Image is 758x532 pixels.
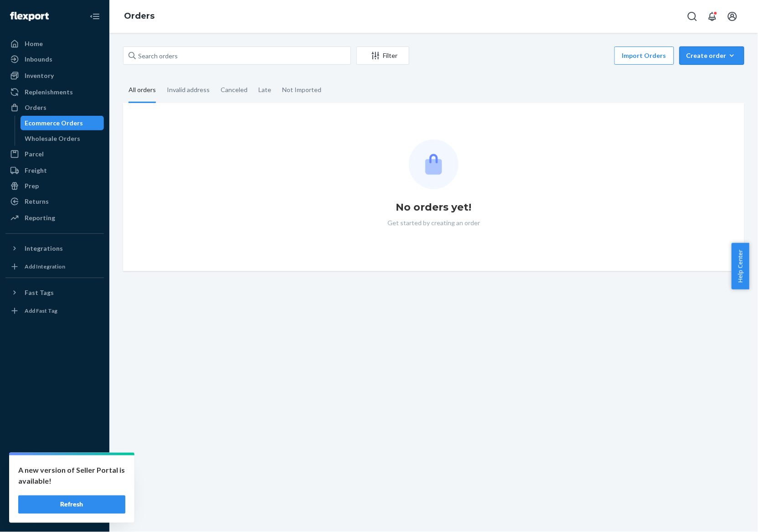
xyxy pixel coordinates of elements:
[25,307,57,315] div: Add Fast Tag
[25,134,81,143] div: Wholesale Orders
[5,36,104,51] a: Home
[282,78,321,102] div: Not Imported
[5,304,104,318] a: Add Fast Tag
[25,181,39,191] div: Prep
[123,46,351,65] input: Search orders
[25,197,49,206] div: Returns
[25,166,47,175] div: Freight
[124,11,155,21] a: Orders
[117,3,162,30] ol: breadcrumbs
[167,78,210,102] div: Invalid address
[686,51,737,60] div: Create order
[396,200,472,215] h1: No orders yet!
[18,465,125,486] p: A new version of Seller Portal is available!
[5,460,104,475] a: Settings
[5,506,104,521] button: Give Feedback
[21,131,104,146] a: Wholesale Orders
[25,103,46,112] div: Orders
[129,78,156,103] div: All orders
[5,52,104,67] a: Inbounds
[5,194,104,209] a: Returns
[614,46,674,65] button: Import Orders
[221,78,248,102] div: Canceled
[5,68,104,83] a: Inventory
[25,119,83,128] div: Ecommerce Orders
[25,71,54,80] div: Inventory
[25,150,44,159] div: Parcel
[703,7,722,26] button: Open notifications
[683,7,701,26] button: Open Search Box
[387,218,480,227] p: Get started by creating an order
[5,259,104,274] a: Add Integration
[5,211,104,225] a: Reporting
[680,46,744,65] button: Create order
[723,7,742,26] button: Open account menu
[356,46,409,65] button: Filter
[25,263,65,270] div: Add Integration
[5,85,104,99] a: Replenishments
[5,100,104,115] a: Orders
[25,288,54,297] div: Fast Tags
[25,213,55,222] div: Reporting
[5,285,104,300] button: Fast Tags
[21,116,104,130] a: Ecommerce Orders
[25,88,73,97] div: Replenishments
[86,7,104,26] button: Close Navigation
[18,496,125,514] button: Refresh
[5,179,104,193] a: Prep
[357,51,409,60] div: Filter
[25,55,52,64] div: Inbounds
[409,139,459,189] img: Empty list
[732,243,749,289] button: Help Center
[5,147,104,161] a: Parcel
[25,39,43,48] div: Home
[5,163,104,178] a: Freight
[5,241,104,256] button: Integrations
[258,78,271,102] div: Late
[10,12,49,21] img: Flexport logo
[25,244,63,253] div: Integrations
[5,491,104,506] a: Help Center
[5,475,104,490] a: Talk to Support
